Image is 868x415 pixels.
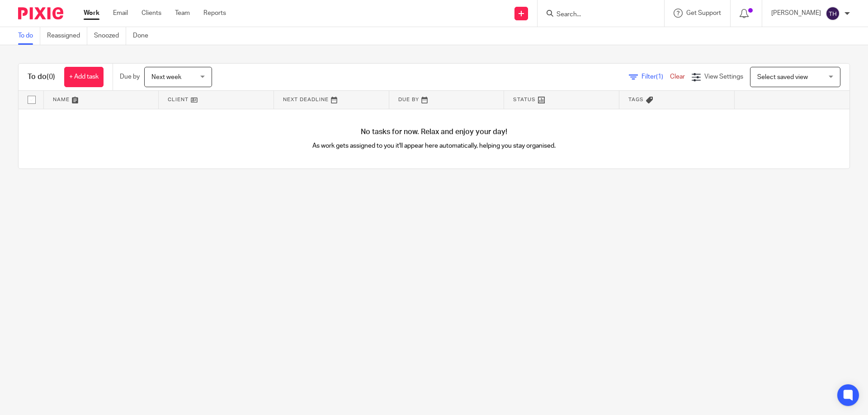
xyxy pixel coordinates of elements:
[18,7,63,19] img: Pixie
[142,9,161,18] a: Clients
[771,9,821,18] p: [PERSON_NAME]
[226,141,642,150] p: As work gets assigned to you it'll appear here automatically, helping you stay organised.
[151,74,181,80] span: Next week
[84,9,99,18] a: Work
[556,11,637,19] input: Search
[826,6,840,21] img: svg%3E
[19,127,849,137] h4: No tasks for now. Relax and enjoy your day!
[642,74,670,80] span: Filter
[628,97,644,102] span: Tags
[64,67,104,87] a: + Add task
[133,27,155,45] a: Done
[656,74,663,80] span: (1)
[670,74,685,80] a: Clear
[94,27,126,45] a: Snoozed
[47,73,55,80] span: (0)
[47,27,87,45] a: Reassigned
[757,74,808,80] span: Select saved view
[113,9,128,18] a: Email
[686,10,721,16] span: Get Support
[18,27,40,45] a: To do
[175,9,190,18] a: Team
[28,72,55,82] h1: To do
[203,9,226,18] a: Reports
[704,74,743,80] span: View Settings
[120,72,140,81] p: Due by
